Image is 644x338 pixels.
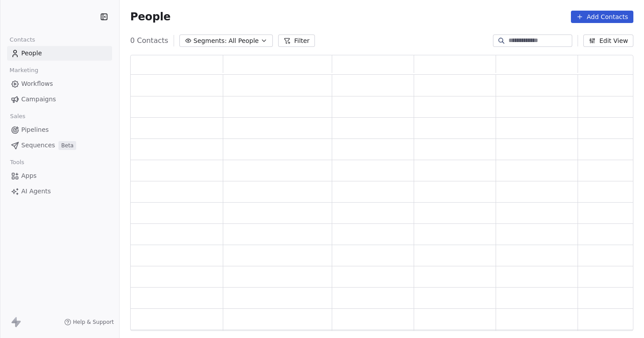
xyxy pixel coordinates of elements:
[21,95,56,104] span: Campaigns
[194,36,227,46] span: Segments:
[73,319,114,326] span: Help & Support
[7,77,112,91] a: Workflows
[7,184,112,199] a: AI Agents
[21,79,53,88] span: Workflows
[21,171,37,181] span: Apps
[21,187,51,196] span: AI Agents
[7,169,112,183] a: Apps
[6,110,29,123] span: Sales
[64,319,114,326] a: Help & Support
[6,64,42,77] span: Marketing
[7,92,112,107] a: Campaigns
[7,123,112,137] a: Pipelines
[21,141,55,150] span: Sequences
[130,35,168,46] span: 0 Contacts
[7,46,112,61] a: People
[58,141,76,150] span: Beta
[278,35,315,47] button: Filter
[571,11,633,23] button: Add Contacts
[583,35,633,47] button: Edit View
[21,125,49,134] span: Pipelines
[130,10,171,23] span: People
[229,36,259,46] span: All People
[6,33,39,46] span: Contacts
[6,156,28,169] span: Tools
[7,138,112,153] a: SequencesBeta
[21,49,42,58] span: People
